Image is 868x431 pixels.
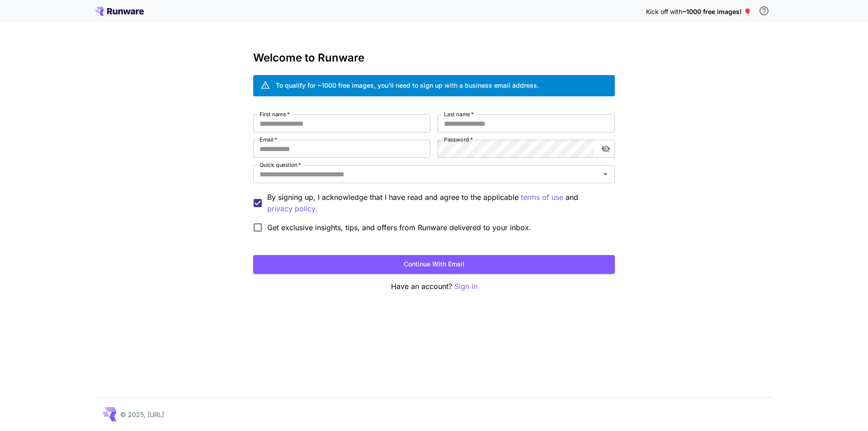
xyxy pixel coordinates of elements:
p: privacy policy. [267,203,317,214]
button: By signing up, I acknowledge that I have read and agree to the applicable terms of use and [267,203,317,214]
div: To qualify for ~1000 free images, you’ll need to sign up with a business email address. [276,81,539,90]
span: Get exclusive insights, tips, and offers from Runware delivered to your inbox. [267,222,531,233]
label: Last name [444,110,474,118]
h3: Welcome to Runware [253,52,615,64]
span: Kick off with [646,8,682,15]
button: toggle password visibility [598,141,614,157]
button: In order to qualify for free credit, you need to sign up with a business email address and click ... [755,2,773,20]
p: © 2025, [URL] [120,410,164,419]
button: Continue with email [253,255,615,274]
label: Quick question [259,161,301,169]
p: Have an account? [253,281,615,292]
button: Sign in [454,281,477,292]
label: First name [259,110,290,118]
p: terms of use [521,192,563,203]
span: ~1000 free images! 🎈 [682,8,751,15]
label: Password [444,136,473,143]
label: Email [259,136,277,143]
p: By signing up, I acknowledge that I have read and agree to the applicable and [267,192,608,214]
button: Open [599,168,612,180]
button: By signing up, I acknowledge that I have read and agree to the applicable and privacy policy. [521,192,563,203]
